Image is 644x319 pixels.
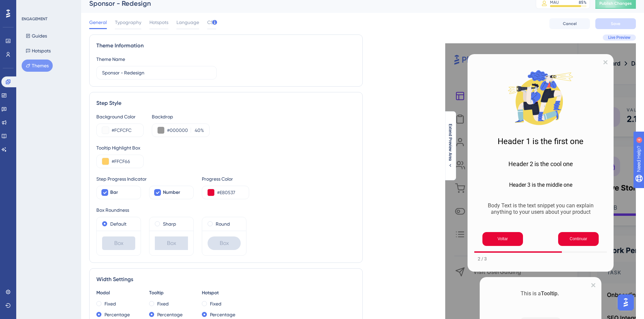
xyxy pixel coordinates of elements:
div: Tooltip [149,289,194,297]
div: Box Roundness [96,206,356,214]
div: 4 [47,3,49,9]
p: Body Text is the text snippet you can explain anything to your users about your product [480,202,601,215]
button: Extend Preview Area [445,124,456,168]
iframe: UserGuiding AI Assistant Launcher [616,292,636,313]
span: General [89,18,107,26]
input: % [193,126,200,134]
h3: Header 3 is the middle one [480,182,601,188]
div: Close Preview [588,280,599,291]
div: Footer [474,253,607,265]
b: Tooltip. [541,290,559,297]
div: Box [208,236,241,250]
div: Modal [96,289,141,297]
button: Guides [22,30,51,42]
span: Bar [110,188,118,197]
label: Fixed [157,300,169,308]
label: Percentage [157,311,183,319]
span: Hotspots [149,18,168,26]
div: Theme Name [96,55,125,63]
label: Percentage [104,311,130,319]
div: Progress Color [202,175,249,183]
h1: Header 1 is the first one [480,137,601,146]
button: Hotspots [22,45,55,57]
span: Publish Changes [599,1,632,6]
span: Save [611,21,620,26]
h2: Header 2 is the cool one [480,160,601,167]
div: Step Style [96,99,356,107]
div: ENGAGEMENT [22,16,47,22]
div: Box [155,236,188,250]
img: Modal Media [507,64,574,131]
span: Live Preview [608,35,630,40]
div: Step Progress Indicator [96,175,194,183]
span: Need Help? [16,2,42,10]
div: Background Color [96,113,144,121]
div: Tooltip Highlight Box [96,144,356,152]
span: Number [163,188,180,197]
label: Round [216,220,230,228]
label: Fixed [210,300,221,308]
div: Theme Information [96,42,356,50]
div: Hotspot [202,289,246,297]
span: Cancel [563,21,577,26]
span: CSS [207,18,216,26]
div: Width Settings [96,275,356,283]
button: Cancel [549,18,590,29]
button: Themes [22,60,53,72]
input: Theme Name [102,69,211,76]
span: Language [176,18,199,26]
label: Fixed [104,300,116,308]
span: Extend Preview Area [448,124,453,161]
p: This is a [492,289,589,298]
div: Step 2 of 3 [478,256,487,261]
div: Box [102,236,135,250]
button: Next [558,232,599,246]
label: Percentage [210,311,235,319]
span: Typography [115,18,141,26]
label: % [191,126,204,134]
div: Backdrop [152,113,210,121]
label: Sharp [163,220,176,228]
div: Close Preview [600,57,611,68]
button: Save [595,18,636,29]
label: Default [110,220,126,228]
button: Previous [482,232,523,246]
